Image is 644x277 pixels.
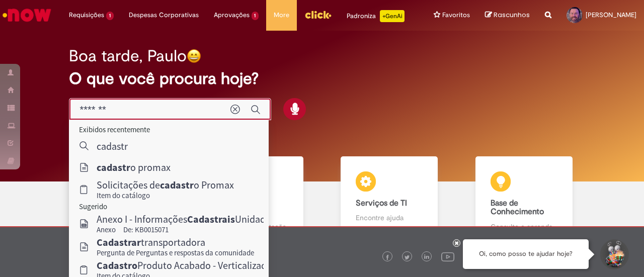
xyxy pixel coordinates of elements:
[106,12,114,20] span: 1
[491,222,557,232] p: Consulte e aprenda
[69,10,104,20] span: Requisições
[322,156,457,243] a: Serviços de TI Encontre ajuda
[69,70,575,87] h2: O que você procura hoje?
[347,10,405,22] div: Padroniza
[405,255,410,260] img: logo_footer_twitter.png
[129,10,199,20] span: Despesas Corporativas
[442,10,470,20] span: Favoritos
[457,156,592,243] a: Base de Conhecimento Consulte e aprenda
[187,49,201,63] img: happy-face.png
[424,254,429,260] img: logo_footer_linkedin.png
[463,239,589,269] div: Oi, como posso te ajudar hoje?
[599,239,629,269] button: Iniciar Conversa de Suporte
[53,156,188,243] a: Tirar dúvidas Tirar dúvidas com Lupi Assist e Gen Ai
[380,10,405,22] p: +GenAi
[491,198,544,217] b: Base de Conhecimento
[385,255,390,260] img: logo_footer_facebook.png
[441,250,454,263] img: logo_footer_youtube.png
[304,7,332,22] img: click_logo_yellow_360x200.png
[252,12,259,20] span: 1
[485,11,530,20] a: Rascunhos
[494,10,530,20] span: Rascunhos
[586,11,636,19] span: [PERSON_NAME]
[356,198,407,208] b: Serviços de TI
[69,47,187,65] h2: Boa tarde, Paulo
[214,10,250,20] span: Aprovações
[1,5,53,25] img: ServiceNow
[356,213,423,223] p: Encontre ajuda
[274,10,289,20] span: More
